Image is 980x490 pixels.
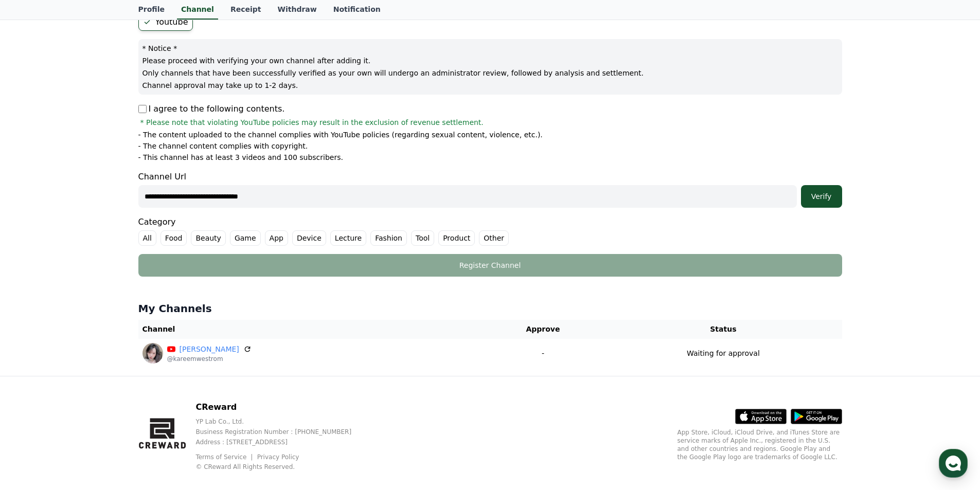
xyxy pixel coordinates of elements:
th: Status [604,320,842,339]
p: @kareemwestrom [167,355,252,363]
p: Please proceed with verifying your own channel after adding it. [142,56,838,66]
label: Beauty [191,230,225,246]
a: Privacy Policy [257,453,299,461]
span: Settings [152,341,177,350]
a: Messages [68,326,133,352]
p: Only channels that have been successfully verified as your own will undergo an administrator revi... [142,68,838,78]
label: All [138,230,156,246]
button: Verify [801,185,842,208]
p: I agree to the following contents. [138,103,285,115]
span: Home [26,341,44,350]
a: Home [3,326,68,352]
a: Settings [133,326,198,352]
p: Channel approval may take up to 1-2 days. [142,80,838,90]
p: - [486,348,601,359]
button: Register Channel [138,254,842,277]
div: Category [138,216,842,246]
h4: My Channels [138,301,842,316]
a: [PERSON_NAME] [180,344,239,355]
a: Terms of Service [195,453,254,461]
p: - This channel has at least 3 videos and 100 subscribers. [138,152,343,162]
p: - The content uploaded to the channel complies with YouTube policies (regarding sexual content, v... [138,130,543,140]
p: Address : [STREET_ADDRESS] [195,438,368,446]
div: Register Channel [159,260,822,270]
p: App Store, iCloud, iCloud Drive, and iTunes Store are service marks of Apple Inc., registered in ... [678,428,842,461]
p: YP Lab Co., Ltd. [195,418,368,426]
th: Approve [482,320,605,339]
div: Channel Url [138,171,842,208]
p: Waiting for approval [687,348,760,359]
label: Product [438,230,475,246]
p: - The channel content complies with copyright. [138,141,308,151]
label: Lecture [330,230,366,246]
th: Channel [138,320,482,339]
label: Game [230,230,261,246]
label: Device [292,230,326,246]
p: © CReward All Rights Reserved. [195,463,368,471]
img: Kareem Westrom [142,343,163,364]
p: Business Registration Number : [PHONE_NUMBER] [195,428,368,436]
label: Youtube [138,13,193,31]
span: * Please note that violating YouTube policies may result in the exclusion of revenue settlement. [140,117,484,128]
p: * Notice * [142,43,838,53]
span: Messages [85,342,116,350]
label: App [265,230,288,246]
label: Fashion [370,230,407,246]
div: Verify [805,191,838,202]
label: Tool [411,230,434,246]
label: Food [161,230,187,246]
p: CReward [195,401,368,413]
label: Other [479,230,509,246]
